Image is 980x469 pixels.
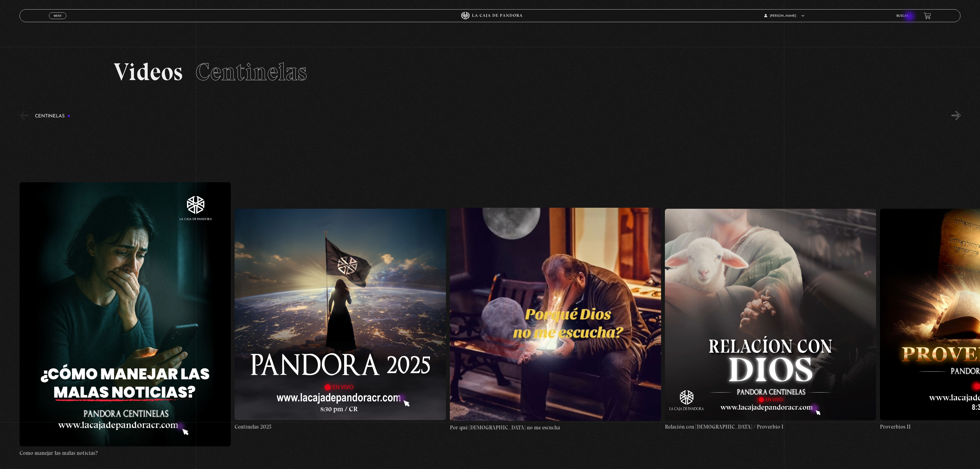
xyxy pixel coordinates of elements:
[54,14,62,17] span: Menu
[20,111,29,120] button: Previous
[764,14,804,18] span: [PERSON_NAME]
[952,111,961,120] button: Next
[52,19,64,22] span: Cerrar
[450,423,661,432] h4: Por qué [DEMOGRAPHIC_DATA] no me escucha
[924,12,931,19] a: View your shopping cart
[235,423,446,431] h4: Centinelas 2025
[195,57,307,86] span: Centinelas
[665,423,876,431] h4: Relación con [DEMOGRAPHIC_DATA] / Proverbio I
[20,449,231,457] h4: Como manejar las malas noticias?
[114,60,866,84] h2: Videos
[896,14,908,18] a: Buscar
[35,114,70,119] h3: Centinelas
